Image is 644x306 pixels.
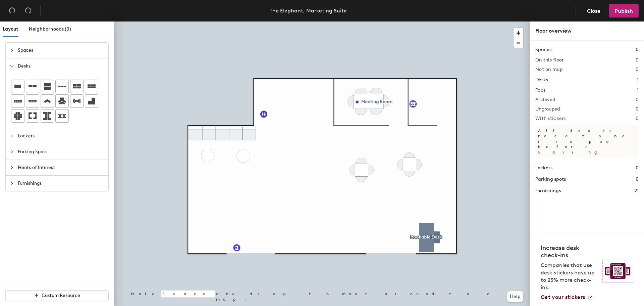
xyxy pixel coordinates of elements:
[10,150,14,154] span: collapsed
[535,27,639,35] div: Floor overview
[535,176,566,183] h1: Parking spots
[42,293,80,298] span: Custom Resource
[636,67,639,72] h2: 0
[581,4,606,17] button: Close
[21,4,35,17] button: Redo (⌘ + ⇧ + Z)
[535,57,564,63] h2: On this floor
[535,76,548,84] h1: Desks
[614,8,633,14] span: Publish
[270,6,347,15] div: The Elephant, Marketing Suite
[535,106,560,112] h2: Ungrouped
[637,76,639,84] h1: 1
[535,116,566,121] h2: With stickers
[636,106,639,112] h2: 0
[535,97,555,102] h2: Archived
[541,262,598,291] p: Companies that use desk stickers have up to 25% more check-ins.
[636,57,639,63] h2: 0
[10,166,14,170] span: collapsed
[535,67,562,72] h2: Not on map
[10,64,14,68] span: expanded
[18,144,104,160] span: Parking Spots
[609,4,639,17] button: Publish
[10,48,14,52] span: collapsed
[507,291,523,302] button: Help
[636,97,639,102] h2: 0
[18,176,104,191] span: Furnishings
[535,164,552,172] h1: Lockers
[535,88,545,93] h2: Pods
[541,244,598,259] h4: Increase desk check-ins
[602,260,633,282] img: Sticker logo
[587,8,600,14] span: Close
[5,4,19,17] button: Undo (⌘ + Z)
[535,187,561,194] h1: Furnishings
[541,294,585,300] span: Get your stickers
[637,88,639,93] h2: 1
[634,187,639,194] h1: 21
[18,43,104,58] span: Spaces
[18,160,104,175] span: Points of Interest
[3,26,18,32] span: Layout
[535,125,639,158] p: All desks need to be in a pod before saving
[10,181,14,185] span: collapsed
[636,46,639,53] h1: 0
[636,116,639,121] h2: 0
[5,290,109,301] button: Custom Resource
[18,58,104,74] span: Desks
[636,176,639,183] h1: 0
[636,164,639,172] h1: 0
[10,134,14,138] span: collapsed
[535,46,551,53] h1: Spaces
[29,26,71,32] span: Neighborhoods (0)
[18,128,104,144] span: Lockers
[541,294,593,301] a: Get your stickers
